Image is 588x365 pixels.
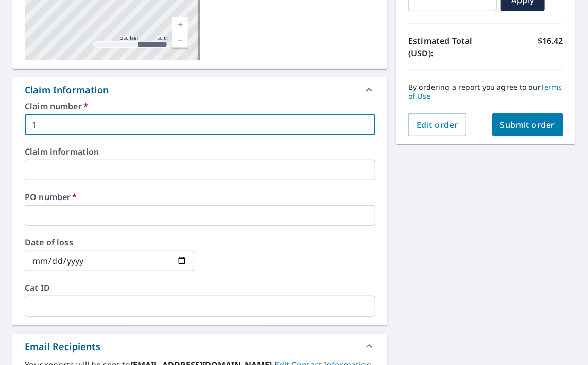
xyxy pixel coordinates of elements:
[25,147,375,156] label: Claim information
[492,113,564,136] button: Submit order
[172,17,188,32] a: Current Level 17, Zoom In
[25,193,375,201] label: PO number
[25,83,109,97] div: Claim Information
[538,35,563,59] p: $16.42
[172,32,188,48] a: Current Level 17, Zoom Out
[408,35,486,59] p: Estimated Total (USD):
[12,334,388,359] div: Email Recipients
[408,82,562,101] a: Terms of Use
[25,340,100,354] div: Email Recipients
[12,77,388,102] div: Claim Information
[25,102,375,110] label: Claim number
[408,82,563,101] p: By ordering a report you agree to our
[408,113,466,136] button: Edit order
[500,119,556,130] span: Submit order
[25,284,375,292] label: Cat ID
[417,119,458,130] span: Edit order
[25,238,194,246] label: Date of loss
